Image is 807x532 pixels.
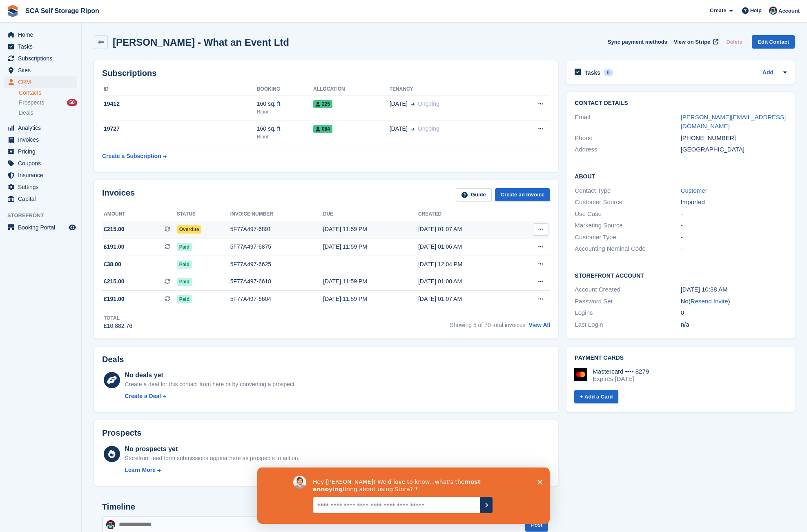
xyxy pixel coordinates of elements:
div: Ripon [257,108,313,116]
iframe: Survey by David from Stora [257,467,550,524]
th: Tenancy [390,83,509,96]
a: Create a Deal [125,392,296,401]
span: Capital [18,193,67,205]
div: Email [575,113,680,131]
div: [PHONE_NUMBER] [681,134,787,143]
button: Delete [723,35,745,49]
a: Create an Invoice [495,188,551,202]
span: Invoices [18,134,67,145]
span: Overdue [177,225,202,234]
span: View on Stripe [674,38,710,46]
a: menu [4,134,77,145]
button: Post [525,518,548,532]
div: No prospects yet [125,444,299,454]
h2: Timeline [102,502,135,512]
a: menu [4,181,77,193]
div: £10,882.76 [104,322,132,330]
div: [DATE] 01:07 AM [418,295,513,303]
a: Create a Subscription [102,149,167,164]
div: Create a Deal [125,392,161,401]
div: Password Set [575,297,680,306]
h2: Invoices [102,188,135,202]
img: stora-icon-8386f47178a22dfd0bd8f6a31ec36ba5ce8667c1dd55bd0f319d3a0aa187defe.svg [7,5,19,17]
a: Resend Invite [691,298,728,305]
div: Accounting Nominal Code [575,244,680,254]
div: - [681,244,787,254]
div: 0 [604,69,613,76]
span: Paid [177,295,192,303]
div: No deals yet [125,370,296,380]
div: Use Case [575,209,680,219]
a: menu [4,122,77,134]
div: 50 [67,99,77,106]
div: Customer Type [575,233,680,242]
th: Invoice number [230,208,323,221]
span: Prospects [19,99,44,107]
div: [DATE] 01:00 AM [418,277,513,286]
div: [DATE] 11:59 PM [323,225,418,234]
span: Help [750,7,762,15]
div: 5F77A497-6618 [230,277,323,286]
span: [DATE] [390,125,408,133]
div: Storefront lead form submissions appear here as prospects to action. [125,454,299,463]
h2: Tasks [584,69,600,76]
th: Created [418,208,513,221]
a: Customer [681,187,707,194]
a: View on Stripe [671,35,720,49]
div: No [681,297,787,306]
span: Subscriptions [18,53,67,64]
a: menu [4,41,77,52]
span: Settings [18,181,67,193]
a: menu [4,29,77,40]
div: - [681,233,787,242]
span: Showing 5 of 70 total invoices [450,322,525,328]
a: Preview store [67,223,77,232]
a: Edit Contact [752,35,795,49]
th: Allocation [313,83,390,96]
div: Create a deal for this contact from here or by converting a prospect. [125,380,296,389]
h2: Subscriptions [102,69,550,78]
span: [DATE] [390,100,408,108]
div: - [681,209,787,219]
span: 084 [313,125,332,133]
div: 5F77A497-6891 [230,225,323,234]
th: Status [177,208,230,221]
span: £191.00 [104,295,125,303]
h2: Storefront Account [575,271,787,279]
div: Last Login [575,320,680,329]
div: n/a [681,320,787,329]
div: Imported [681,198,787,207]
a: Guide [456,188,492,202]
a: menu [4,193,77,205]
span: 225 [313,100,332,108]
div: 160 sq. ft [257,100,313,108]
div: - [681,221,787,230]
div: Total [104,314,132,322]
span: Ongoing [418,100,439,107]
div: Learn More [125,466,155,474]
span: CRM [18,76,67,88]
span: Insurance [18,169,67,181]
a: menu [4,158,77,169]
div: 160 sq. ft [257,125,313,133]
h2: Deals [102,355,124,364]
div: 19412 [102,100,257,108]
div: [DATE] 01:07 AM [418,225,513,234]
span: Booking Portal [18,222,67,233]
a: menu [4,76,77,88]
a: Add [762,68,774,78]
div: 5F77A497-6875 [230,243,323,251]
span: Paid [177,243,192,251]
a: menu [4,222,77,233]
span: £215.00 [104,225,125,234]
img: Mastercard Logo [574,368,587,381]
a: menu [4,146,77,157]
span: Coupons [18,158,67,169]
span: Account [778,7,800,15]
button: Sync payment methods [608,35,667,49]
a: menu [4,169,77,181]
